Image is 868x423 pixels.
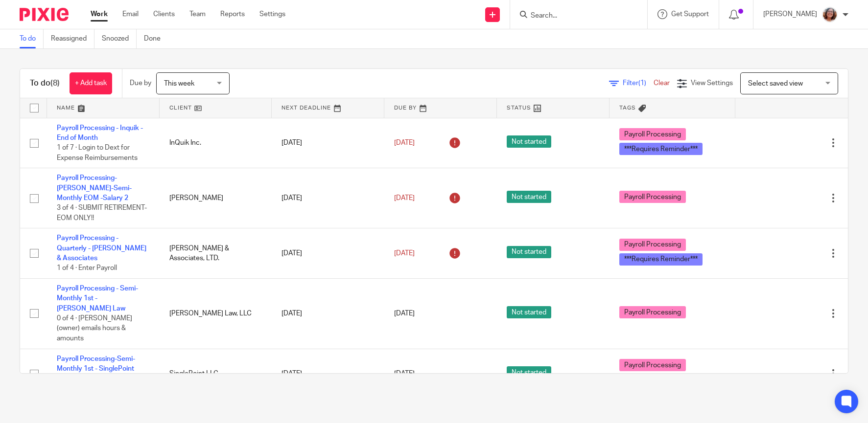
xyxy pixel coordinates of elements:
td: [DATE] [272,118,384,168]
span: (8) [50,79,60,87]
span: Payroll Processing [619,359,686,371]
span: Not started [507,306,551,318]
td: [PERSON_NAME] & Associates, LTD. [160,228,272,279]
a: Clients [153,9,175,19]
h1: To do [30,78,60,89]
span: 0 of 4 · [PERSON_NAME] (owner) emails hours & amounts [57,315,132,342]
span: This week [164,80,194,87]
td: SinglePoint LLC [160,349,272,399]
a: Work [91,9,108,19]
span: Select saved view [748,80,803,87]
a: Settings [259,9,285,19]
input: Search [530,12,618,21]
p: Due by [130,78,151,88]
a: Payroll Processing - Quarterly - [PERSON_NAME] & Associates [57,235,146,262]
td: [DATE] [272,349,384,399]
a: Reassigned [51,29,94,48]
span: [DATE] [394,310,415,317]
td: [DATE] [272,228,384,279]
span: 3 of 4 · SUBMIT RETIREMENT-EOM ONLY!! [57,204,147,222]
span: Not started [507,246,551,258]
span: Get Support [671,11,709,18]
a: + Add task [70,72,112,94]
td: [DATE] [272,168,384,228]
span: Payroll Processing [619,191,686,203]
a: Team [189,9,206,19]
span: Filter [623,80,654,87]
a: Done [144,29,168,48]
a: Snoozed [102,29,137,48]
a: Clear [654,80,670,87]
span: Not started [507,135,551,148]
a: Reports [220,9,245,19]
a: Payroll Processing - Inquik - End of Month [57,125,143,141]
span: Payroll Processing [619,306,686,318]
span: [DATE] [394,139,415,146]
span: Not started [507,366,551,378]
span: Not started [507,191,551,203]
a: To do [20,29,44,48]
a: Payroll Processing-[PERSON_NAME]-Semi-Monthly EOM -Salary 2 [57,175,132,201]
a: Payroll Processing - Semi-Monthly 1st - [PERSON_NAME] Law [57,285,138,312]
td: [PERSON_NAME] Law, LLC [160,278,272,349]
span: [DATE] [394,195,415,201]
span: Payroll Processing [619,239,686,251]
span: [DATE] [394,370,415,377]
td: [DATE] [272,278,384,349]
td: InQuik Inc. [160,118,272,168]
span: 1 of 7 · Login to Dext for Expense Reimbursements [57,144,138,161]
p: [PERSON_NAME] [763,9,817,19]
span: Tags [619,105,636,111]
span: 1 of 4 · Enter Payroll [57,265,117,272]
a: Payroll Processing-Semi-Monthly 1st - SinglePoint [57,356,135,372]
img: LB%20Reg%20Headshot%208-2-23.jpg [822,7,838,22]
span: Payroll Processing [619,128,686,140]
span: View Settings [691,80,733,87]
span: [DATE] [394,250,415,257]
td: [PERSON_NAME] [160,168,272,228]
span: (1) [638,80,646,87]
img: Pixie [20,8,69,21]
a: Email [122,9,139,19]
